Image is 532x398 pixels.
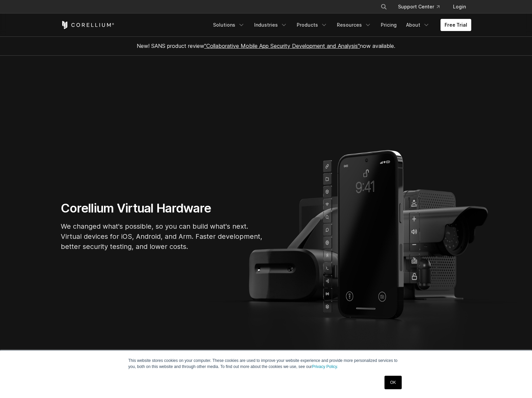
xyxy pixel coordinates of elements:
[250,19,291,31] a: Industries
[372,1,471,13] div: Navigation Menu
[61,21,114,29] a: Corellium Home
[61,221,263,252] p: We changed what's possible, so you can build what's next. Virtual devices for iOS, Android, and A...
[378,1,390,13] button: Search
[128,358,404,370] p: This website stores cookies on your computer. These cookies are used to improve your website expe...
[441,19,471,31] a: Free Trial
[402,19,434,31] a: About
[448,1,471,13] a: Login
[333,19,375,31] a: Resources
[204,42,360,49] a: "Collaborative Mobile App Security Development and Analysis"
[137,42,395,49] span: New! SANS product review now available.
[293,19,331,31] a: Products
[61,201,263,216] h1: Corellium Virtual Hardware
[384,376,402,389] a: OK
[393,1,445,13] a: Support Center
[377,19,401,31] a: Pricing
[209,19,471,31] div: Navigation Menu
[312,364,338,369] a: Privacy Policy.
[209,19,249,31] a: Solutions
